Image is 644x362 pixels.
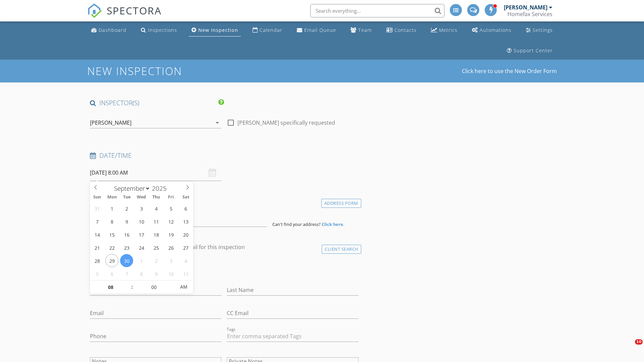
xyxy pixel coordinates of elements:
[91,241,104,254] span: September 21, 2025
[179,228,192,241] span: September 20, 2025
[260,27,282,33] div: Calendar
[469,24,514,37] a: Automations (Advanced)
[135,202,148,215] span: September 3, 2025
[310,4,444,17] input: Search everything...
[120,267,133,280] span: October 7, 2025
[150,254,163,267] span: October 2, 2025
[119,195,134,199] span: Tue
[150,228,163,241] span: September 18, 2025
[135,254,148,267] span: October 1, 2025
[322,221,344,227] strong: Click here.
[164,267,177,280] span: October 10, 2025
[164,254,177,267] span: October 3, 2025
[90,197,359,206] h4: Location
[179,254,192,267] span: October 4, 2025
[135,267,148,280] span: October 8, 2025
[174,280,193,294] span: Click to toggle
[213,119,221,127] i: arrow_drop_down
[198,27,238,33] div: New Inspection
[134,195,149,199] span: Wed
[178,195,193,199] span: Sat
[272,221,321,227] span: Can't find your address?
[150,267,163,280] span: October 9, 2025
[99,27,126,33] div: Dashboard
[164,228,177,241] span: September 19, 2025
[533,27,553,33] div: Settings
[90,195,105,199] span: Sun
[179,215,192,228] span: September 13, 2025
[179,267,192,280] span: October 11, 2025
[621,339,637,355] iframe: Intercom live chat
[90,151,359,160] h4: Date/Time
[91,254,104,267] span: September 28, 2025
[462,68,557,74] a: Click here to use the New Order Form
[107,3,162,17] span: SPECTORA
[135,228,148,241] span: September 17, 2025
[105,195,119,199] span: Mon
[635,339,643,345] span: 10
[237,119,335,126] label: [PERSON_NAME] specifically requested
[87,3,102,18] img: The Best Home Inspection Software - Spectora
[322,245,361,254] div: Client Search
[90,165,221,181] input: Select date
[89,24,129,37] a: Dashboard
[504,45,555,57] a: Support Center
[105,228,118,241] span: September 15, 2025
[164,202,177,215] span: September 5, 2025
[87,65,236,77] h1: New Inspection
[150,241,163,254] span: September 25, 2025
[164,241,177,254] span: September 26, 2025
[179,202,192,215] span: September 6, 2025
[250,24,285,37] a: Calendar
[91,202,104,215] span: August 31, 2025
[90,99,224,107] h4: INSPECTOR(S)
[91,267,104,280] span: October 5, 2025
[90,120,131,126] div: [PERSON_NAME]
[394,27,417,33] div: Contacts
[131,280,133,294] span: :
[384,24,419,37] a: Contacts
[150,184,172,193] input: Year
[148,27,177,33] div: Inspections
[120,241,133,254] span: September 23, 2025
[120,228,133,241] span: September 16, 2025
[504,4,547,11] div: [PERSON_NAME]
[105,267,118,280] span: October 6, 2025
[91,215,104,228] span: September 7, 2025
[294,24,339,37] a: Email Queue
[150,202,163,215] span: September 4, 2025
[358,27,372,33] div: Team
[348,24,375,37] a: Team
[514,47,553,54] div: Support Center
[164,215,177,228] span: September 12, 2025
[507,11,552,17] div: Homefax Services
[120,202,133,215] span: September 2, 2025
[321,199,361,208] div: Address Form
[189,24,241,37] a: New Inspection
[135,215,148,228] span: September 10, 2025
[105,254,118,267] span: September 29, 2025
[105,241,118,254] span: September 22, 2025
[523,24,555,37] a: Settings
[142,244,245,250] label: Enable Client CC email for this inspection
[91,228,104,241] span: September 14, 2025
[105,215,118,228] span: September 8, 2025
[428,24,460,37] a: Metrics
[304,27,336,33] div: Email Queue
[439,27,458,33] div: Metrics
[135,241,148,254] span: September 24, 2025
[149,195,164,199] span: Thu
[120,254,133,267] span: September 30, 2025
[150,215,163,228] span: September 11, 2025
[120,215,133,228] span: September 9, 2025
[164,195,178,199] span: Fri
[179,241,192,254] span: September 27, 2025
[480,27,512,33] div: Automations
[87,9,162,23] a: SPECTORA
[138,24,180,37] a: Inspections
[105,202,118,215] span: September 1, 2025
